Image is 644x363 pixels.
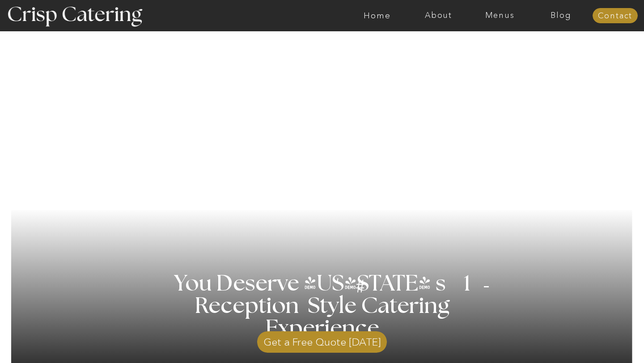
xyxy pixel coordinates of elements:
h3: ' [320,273,356,295]
a: About [408,11,469,20]
h3: # [336,278,387,304]
a: Home [347,11,408,20]
h1: You Deserve [US_STATE] s 1 Reception Style Catering Experience [143,273,502,340]
iframe: podium webchat widget bubble [555,318,644,363]
h3: ' [466,262,492,313]
a: Menus [469,11,530,20]
a: Contact [593,12,638,21]
a: Get a Free Quote [DATE] [257,327,387,353]
a: Blog [530,11,592,20]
